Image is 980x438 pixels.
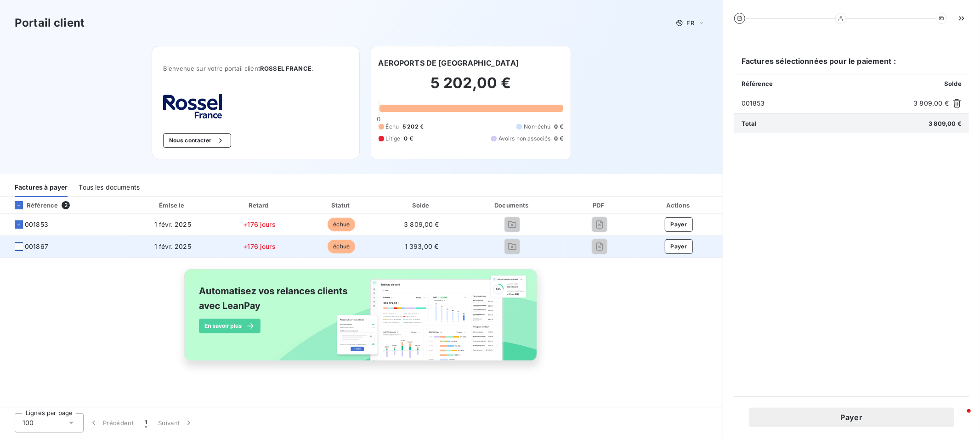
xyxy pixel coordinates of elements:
[379,74,564,101] h2: 5 202,00 €
[145,418,147,427] span: 1
[328,218,355,231] span: échue
[742,80,773,87] span: Référence
[379,57,519,68] h6: AEROPORTS DE [GEOGRAPHIC_DATA]
[524,123,550,131] span: Non-échu
[742,99,910,108] span: 001853
[749,408,954,427] button: Payer
[25,220,48,229] span: 001853
[79,178,140,197] div: Tous les documents
[303,201,380,210] div: Statut
[555,135,563,143] span: 0 €
[914,99,949,108] span: 3 809,00 €
[23,418,34,427] span: 100
[153,413,199,432] button: Suivant
[402,123,424,131] span: 5 202 €
[687,19,694,27] span: FR
[139,413,153,432] button: 1
[220,201,299,210] div: Retard
[637,201,721,210] div: Actions
[163,94,222,118] img: Company logo
[328,240,355,253] span: échue
[555,123,563,131] span: 0 €
[386,123,399,131] span: Échu
[62,201,70,209] span: 2
[463,201,562,210] div: Documents
[130,201,216,210] div: Émise le
[734,56,969,74] h6: Factures sélectionnées pour le paiement :
[665,239,693,254] button: Payer
[665,217,693,232] button: Payer
[386,135,401,143] span: Litige
[929,120,962,127] span: 3 809,00 €
[404,220,439,228] span: 3 809,00 €
[176,264,547,376] img: banner
[498,135,551,143] span: Avoirs non associés
[243,242,276,250] span: +176 jours
[163,133,231,148] button: Nous contacter
[566,201,633,210] div: PDF
[384,201,459,210] div: Solde
[944,80,962,87] span: Solde
[243,220,276,228] span: +176 jours
[7,201,58,209] div: Référence
[154,220,191,228] span: 1 févr. 2025
[377,115,380,123] span: 0
[15,15,85,31] h3: Portail client
[163,65,348,72] span: Bienvenue sur votre portail client .
[260,65,312,72] span: ROSSEL FRANCE
[404,135,413,143] span: 0 €
[405,242,439,250] span: 1 393,00 €
[25,242,48,251] span: 001867
[949,407,971,429] iframe: Intercom live chat
[742,120,757,127] span: Total
[84,413,139,432] button: Précédent
[15,178,68,197] div: Factures à payer
[154,242,191,250] span: 1 févr. 2025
